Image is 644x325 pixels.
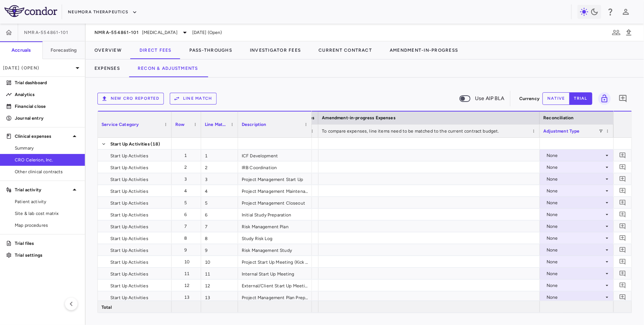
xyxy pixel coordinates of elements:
[110,256,148,268] span: Start Up Activities
[619,282,626,289] svg: Add comment
[15,222,79,229] span: Map procedures
[15,157,79,163] span: CRO Celerion, Inc.
[238,197,312,208] div: Project Management Closeout
[322,115,396,120] span: Amendment-in-progress Expenses
[619,175,626,182] svg: Add comment
[547,185,604,197] div: None
[11,47,31,54] h6: Accruals
[618,292,628,302] button: Add comment
[201,244,238,256] div: 9
[201,173,238,185] div: 3
[15,210,79,217] span: Site & lab cost matrix
[618,198,628,208] button: Add comment
[178,209,197,220] div: 6
[238,268,312,279] div: Internal Start Up Meeting
[129,59,207,77] button: Recon & Adjustments
[238,256,312,267] div: Project Start Up Meeting (Kick Off Meeting)
[569,92,592,105] button: trial
[110,233,148,244] span: Start Up Activities
[543,92,570,105] button: native
[68,6,137,18] button: Neumora Therapeutics
[547,291,604,303] div: None
[110,197,148,209] span: Start Up Activities
[547,244,604,256] div: None
[110,174,148,185] span: Start Up Activities
[170,93,217,105] button: Line Match
[547,256,604,268] div: None
[4,5,57,17] img: logo-full-SnFGN8VE.png
[175,122,185,127] span: Row
[547,173,604,185] div: None
[201,256,238,267] div: 10
[110,280,148,292] span: Start Up Activities
[618,280,628,290] button: Add comment
[618,268,628,278] button: Add comment
[238,173,312,185] div: Project Management Start Up
[94,30,139,35] span: NMRA‐554861‐101
[618,186,628,196] button: Add comment
[178,291,197,303] div: 13
[201,220,238,232] div: 7
[3,65,73,71] p: [DATE] (Open)
[544,129,580,134] span: Adjustment Type
[547,161,604,173] div: None
[238,280,312,291] div: External/Client Start Up Meeting
[97,93,164,105] button: New CRO reported
[547,209,604,220] div: None
[151,138,161,150] span: (18)
[619,294,626,301] svg: Add comment
[242,122,266,127] span: Description
[238,244,312,256] div: Risk Management Study
[15,168,79,175] span: Other clinical contracts
[544,115,574,120] span: Reconciliation
[110,138,150,150] span: Start Up Activities
[180,41,241,59] button: Pass-Throughs
[381,41,467,59] button: Amendment-In-Progress
[192,29,222,36] span: [DATE] (Open)
[619,94,627,103] svg: Add comment
[15,115,79,122] p: Journal entry
[619,246,626,253] svg: Add comment
[178,197,197,209] div: 5
[110,221,148,233] span: Start Up Activities
[15,198,79,205] span: Patient activity
[15,79,79,86] p: Trial dashboard
[619,223,626,230] svg: Add comment
[595,92,611,105] span: Lock grid
[15,240,79,247] p: Trial files
[142,29,178,36] span: [MEDICAL_DATA]
[178,150,197,161] div: 1
[15,187,70,193] p: Trial activity
[178,232,197,244] div: 8
[201,291,238,303] div: 13
[547,197,604,209] div: None
[110,150,148,162] span: Start Up Activities
[547,268,604,280] div: None
[201,232,238,244] div: 8
[618,162,628,172] button: Add comment
[619,152,626,159] svg: Add comment
[238,209,312,220] div: Initial Study Preparation
[617,92,629,105] button: Add comment
[475,95,504,103] span: Use AIP BLA
[201,197,238,208] div: 5
[619,199,626,206] svg: Add comment
[101,301,112,313] span: Total
[15,103,79,110] p: Financial close
[110,292,148,304] span: Start Up Activities
[201,268,238,279] div: 11
[86,41,131,59] button: Overview
[178,268,197,280] div: 11
[178,244,197,256] div: 9
[238,185,312,196] div: Project Management Maintenance
[618,233,628,243] button: Add comment
[618,245,628,255] button: Add comment
[110,162,148,174] span: Start Up Activities
[205,122,228,127] span: Line Match
[131,41,180,59] button: Direct Fees
[178,256,197,268] div: 10
[238,232,312,244] div: Study Risk Log
[619,187,626,194] svg: Add comment
[618,174,628,184] button: Add comment
[519,95,540,102] p: Currency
